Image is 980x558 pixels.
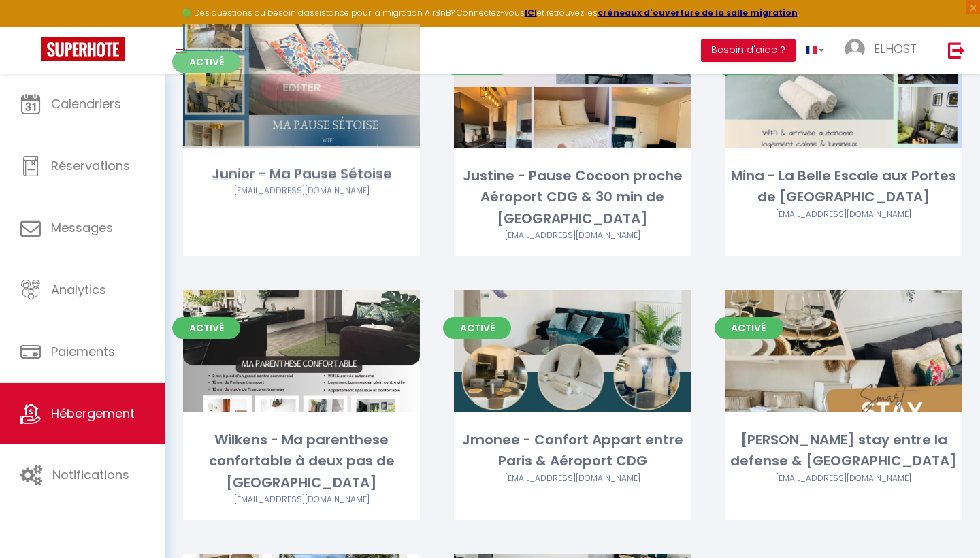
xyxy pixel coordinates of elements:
div: Wilkens - Ma parenthese confortable à deux pas de [GEOGRAPHIC_DATA] [183,429,420,493]
img: ... [845,39,865,59]
span: Activé [715,317,783,339]
span: ELHOST [874,40,917,57]
div: Airbnb [183,186,420,199]
a: Editer [261,73,342,101]
span: Messages [51,219,113,236]
span: Hébergement [51,405,135,422]
a: Chercher [197,27,265,74]
span: Notifications [52,466,129,483]
button: Besoin d'aide ? [701,39,796,62]
a: ICI [525,7,537,18]
span: Analytics [51,281,106,298]
span: Réservations [51,157,130,174]
div: Junior - Ma Pause Sétoise [183,165,420,186]
div: Jmonee - Confort Appart entre Paris & Aéroport CDG [454,429,691,472]
div: Airbnb [454,472,691,485]
a: ... ELHOST [834,27,934,74]
img: logout [948,42,965,59]
div: Justine - Pause Cocoon proche Aéroport CDG & 30 min de [GEOGRAPHIC_DATA] [454,165,691,229]
div: Airbnb [725,472,962,485]
iframe: Chat [922,497,970,548]
div: [PERSON_NAME] stay entre la defense & [GEOGRAPHIC_DATA] [725,429,962,472]
div: Airbnb [183,493,420,506]
img: Super Booking [41,37,125,61]
button: Ouvrir le widget de chat LiveChat [11,5,52,46]
span: Chercher [208,42,255,56]
a: créneaux d'ouverture de la salle migration [598,7,798,18]
div: Airbnb [454,229,691,242]
span: Paiements [51,343,115,360]
div: Mina - La Belle Escale aux Portes de [GEOGRAPHIC_DATA] [725,165,962,208]
div: Airbnb [725,208,962,221]
span: Calendriers [51,95,121,112]
span: Activé [172,317,240,339]
span: Activé [443,317,511,339]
